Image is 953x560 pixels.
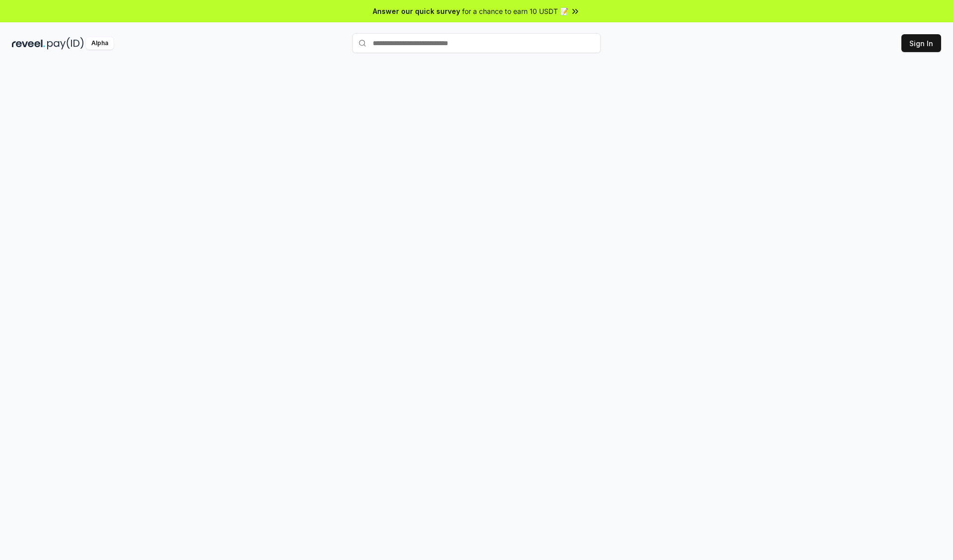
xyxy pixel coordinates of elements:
div: Alpha [86,37,114,50]
img: pay_id [47,37,84,50]
img: reveel_dark [12,37,45,50]
span: for a chance to earn 10 USDT 📝 [462,6,568,16]
button: Sign In [901,34,941,52]
span: Answer our quick survey [373,6,460,16]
